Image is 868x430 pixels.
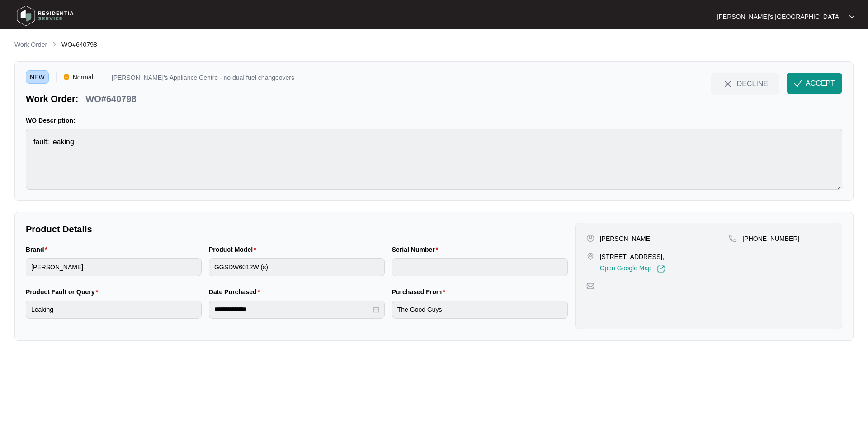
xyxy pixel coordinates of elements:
[209,258,385,276] input: Product Model
[14,2,77,29] img: residentia service logo
[13,40,49,50] a: Work Order
[26,258,202,276] input: Brand
[722,79,733,89] img: close-Icon
[742,234,799,243] p: [PHONE_NUMBER]
[392,301,568,319] input: Purchased From
[209,287,264,296] label: Date Purchased
[26,116,842,125] p: WO Description:
[849,14,854,19] img: dropdown arrow
[64,74,69,80] img: Vercel Logo
[787,73,842,94] button: check-IconACCEPT
[26,70,49,84] span: NEW
[26,223,568,236] p: Product Details
[600,252,665,261] p: [STREET_ADDRESS],
[806,78,835,89] span: ACCEPT
[26,245,51,254] label: Brand
[61,41,97,48] span: WO#640798
[586,282,594,290] img: map-pin
[26,287,102,296] label: Product Fault or Query
[737,79,768,88] span: DECLINE
[26,301,202,319] input: Product Fault or Query
[717,12,841,21] p: [PERSON_NAME]'s [GEOGRAPHIC_DATA]
[51,41,58,48] img: chevron-right
[600,265,665,273] a: Open Google Map
[794,79,802,88] img: check-Icon
[214,305,371,314] input: Date Purchased
[209,245,260,254] label: Product Model
[586,252,594,260] img: map-pin
[392,287,449,296] label: Purchased From
[392,245,442,254] label: Serial Number
[586,234,594,242] img: user-pin
[14,40,47,49] p: Work Order
[26,92,78,105] p: Work Order:
[600,234,652,243] p: [PERSON_NAME]
[729,234,737,242] img: map-pin
[26,129,842,190] textarea: fault: leaking
[657,265,665,273] img: Link-External
[112,74,294,84] p: [PERSON_NAME]'s Appliance Centre - no dual fuel changeovers
[392,258,568,276] input: Serial Number
[85,92,136,105] p: WO#640798
[711,73,779,94] button: close-IconDECLINE
[69,70,97,84] span: Normal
